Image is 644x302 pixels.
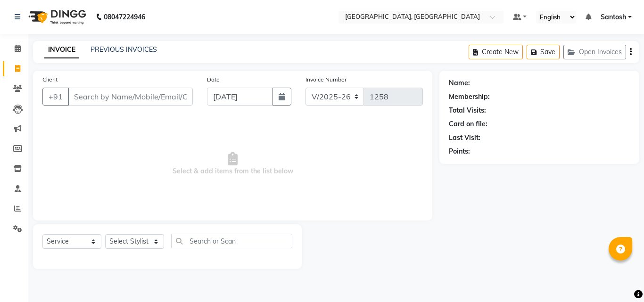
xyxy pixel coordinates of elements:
iframe: chat widget [604,264,635,293]
div: Total Visits: [449,106,486,115]
button: Create New [469,45,523,59]
label: Date [207,75,220,84]
div: Membership: [449,92,490,102]
span: Select & add items from the list below [42,117,423,211]
label: Client [42,75,58,84]
b: 08047224946 [104,4,145,30]
span: Santosh [601,12,626,22]
div: Points: [449,147,470,156]
img: logo [24,4,89,30]
a: INVOICE [44,41,79,58]
button: +91 [42,88,69,106]
input: Search by Name/Mobile/Email/Code [68,88,193,106]
button: Open Invoices [563,45,626,59]
a: PREVIOUS INVOICES [91,45,157,54]
div: Card on file: [449,119,487,129]
div: Last Visit: [449,133,480,143]
label: Invoice Number [305,75,347,84]
button: Save [527,45,560,59]
div: Name: [449,78,470,88]
input: Search or Scan [171,234,292,248]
